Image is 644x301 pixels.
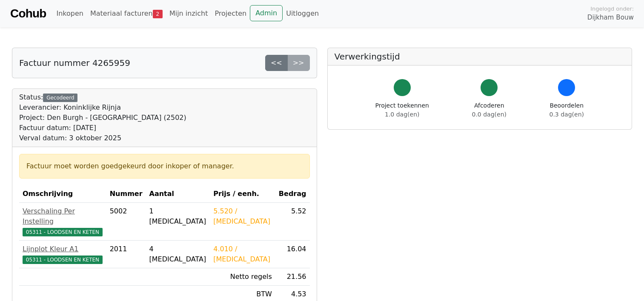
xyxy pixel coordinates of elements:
div: Lijnplot Kleur A1 [23,244,103,254]
div: Verschaling Per Instelling [23,206,103,227]
td: 21.56 [275,268,310,286]
div: Project toekennen [375,101,429,119]
div: Factuur moet worden goedgekeurd door inkoper of manager. [26,161,303,171]
a: Admin [250,5,283,21]
div: 4.010 / [MEDICAL_DATA] [213,244,272,264]
div: Gecodeerd [43,94,77,102]
a: << [265,55,288,71]
td: 5.52 [275,203,310,241]
a: Lijnplot Kleur A105311 - LOODSEN EN KETEN [23,244,103,264]
h5: Factuur nummer 4265959 [19,58,130,68]
a: Inkopen [53,5,86,22]
th: Nummer [106,185,146,203]
th: Bedrag [275,185,310,203]
td: 2011 [106,241,146,268]
div: Afcoderen [472,101,507,119]
span: Dijkham Bouw [587,13,634,23]
span: 05311 - LOODSEN EN KETEN [23,228,103,236]
td: 16.04 [275,241,310,268]
div: 5.520 / [MEDICAL_DATA] [213,206,272,227]
span: 05311 - LOODSEN EN KETEN [23,256,103,264]
div: Beoordelen [550,101,584,119]
span: 1.0 dag(en) [385,111,419,118]
a: Projecten [211,5,250,22]
span: 0.3 dag(en) [550,111,584,118]
span: 0.0 dag(en) [472,111,507,118]
a: Mijn inzicht [166,5,212,22]
h5: Verwerkingstijd [335,51,625,62]
a: Materiaal facturen2 [87,5,166,22]
span: 2 [153,10,163,18]
div: 1 [MEDICAL_DATA] [149,206,207,227]
div: Leverancier: Koninklijke Rijnja [19,102,186,113]
td: 5002 [106,203,146,241]
a: Cohub [10,3,46,24]
a: Uitloggen [283,5,322,22]
a: Verschaling Per Instelling05311 - LOODSEN EN KETEN [23,206,103,237]
th: Omschrijving [19,185,106,203]
td: Netto regels [210,268,275,286]
span: Ingelogd onder: [590,5,634,13]
div: Verval datum: 3 oktober 2025 [19,133,186,143]
th: Aantal [146,185,210,203]
div: Project: Den Burgh - [GEOGRAPHIC_DATA] (2502) [19,113,186,123]
div: Status: [19,92,186,143]
div: Factuur datum: [DATE] [19,123,186,133]
div: 4 [MEDICAL_DATA] [149,244,207,264]
th: Prijs / eenh. [210,185,275,203]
